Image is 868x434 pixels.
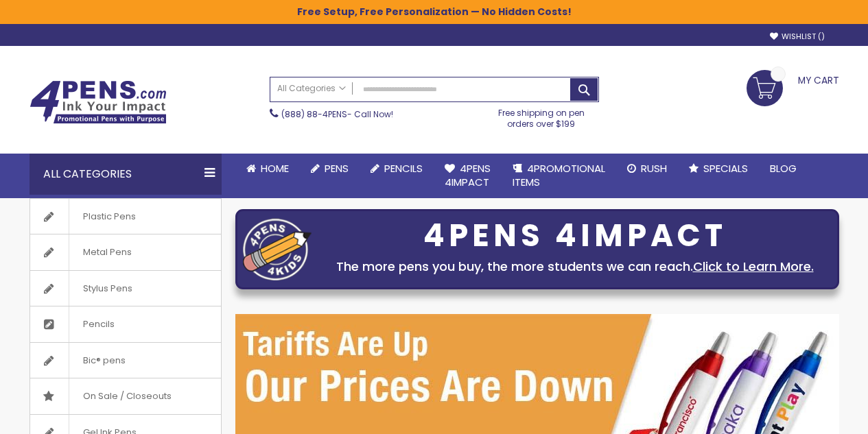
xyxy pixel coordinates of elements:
[281,108,393,120] span: - Call Now!
[678,154,759,184] a: Specials
[770,161,797,176] span: Blog
[384,161,423,176] span: Pencils
[325,161,349,176] span: Pens
[261,161,289,176] span: Home
[69,378,185,414] span: On Sale / Closeouts
[30,271,221,306] a: Stylus Pens
[641,161,667,176] span: Rush
[770,32,825,42] a: Wishlist
[703,161,748,176] span: Specials
[277,83,346,94] span: All Categories
[30,154,222,195] div: All Categories
[235,154,300,184] a: Home
[30,306,221,342] a: Pencils
[270,77,353,100] a: All Categories
[69,306,128,342] span: Pencils
[759,154,808,184] a: Blog
[318,257,832,276] div: The more pens you buy, the more students we can reach.
[434,154,502,198] a: 4Pens4impact
[30,234,221,270] a: Metal Pens
[318,221,832,250] div: 4PENS 4IMPACT
[30,343,221,378] a: Bic® pens
[69,271,146,306] span: Stylus Pens
[30,378,221,414] a: On Sale / Closeouts
[69,234,145,270] span: Metal Pens
[243,218,312,280] img: four_pen_logo.png
[360,154,434,184] a: Pencils
[513,161,605,189] span: 4PROMOTIONAL ITEMS
[281,108,347,120] a: (888) 88-4PENS
[30,199,221,234] a: Plastic Pens
[693,258,814,275] a: Click to Learn More.
[69,343,139,378] span: Bic® pens
[445,161,491,189] span: 4Pens 4impact
[30,80,167,124] img: 4Pens Custom Pens and Promotional Products
[502,154,616,198] a: 4PROMOTIONALITEMS
[616,154,678,184] a: Rush
[69,199,150,234] span: Plastic Pens
[300,154,360,184] a: Pens
[484,102,599,130] div: Free shipping on pen orders over $199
